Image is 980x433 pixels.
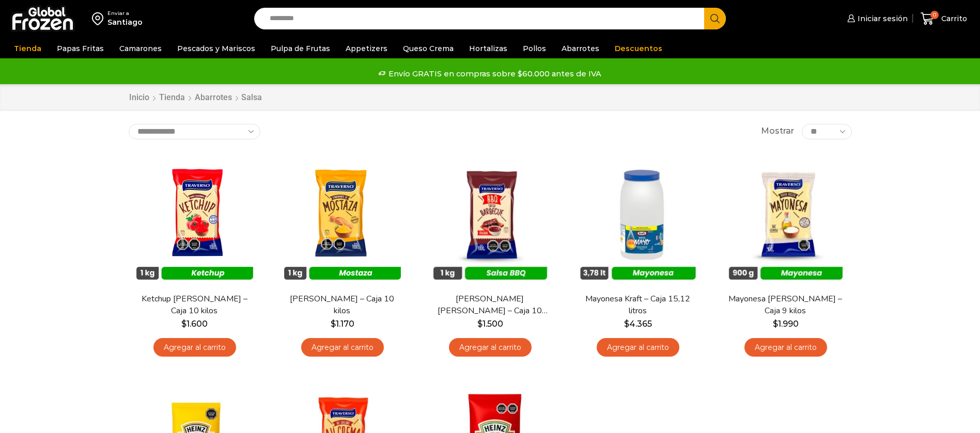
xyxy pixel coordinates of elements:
a: Agregar al carrito: “Mayonesa Traverso - Caja 9 kilos” [744,338,827,357]
a: Abarrotes [556,39,604,58]
a: [PERSON_NAME] – Caja 10 kilos [283,293,401,317]
a: Ketchup [PERSON_NAME] – Caja 10 kilos [135,293,254,317]
bdi: 1.600 [181,319,208,329]
a: Camarones [114,39,167,58]
span: $ [181,319,186,329]
a: Iniciar sesión [845,8,908,29]
span: Carrito [939,13,967,24]
a: Appetizers [340,39,393,58]
span: 0 [930,11,939,19]
a: Tienda [159,92,185,104]
span: $ [331,319,336,329]
a: Mayonesa [PERSON_NAME] – Caja 9 kilos [726,293,845,317]
a: Inicio [129,92,150,104]
span: $ [624,319,629,329]
a: Pollos [518,39,551,58]
span: $ [477,319,483,329]
h1: Salsa [241,92,262,102]
img: address-field-icon.svg [92,10,107,27]
a: [PERSON_NAME] [PERSON_NAME] – Caja 10 kilos [430,293,549,317]
a: Agregar al carrito: “Mostaza Traverso - Caja 10 kilos” [301,338,384,357]
div: Santiago [107,17,143,27]
span: $ [773,319,778,329]
a: Queso Crema [398,39,459,58]
nav: Breadcrumb [129,92,262,104]
a: 0 Carrito [918,7,970,31]
a: Mayonesa Kraft – Caja 15,12 litros [578,293,697,317]
a: Tienda [9,39,46,58]
a: Papas Fritas [52,39,109,58]
a: Pescados y Mariscos [172,39,260,58]
a: Hortalizas [464,39,512,58]
div: Enviar a [107,10,143,17]
a: Agregar al carrito: “Mayonesa Kraft - Caja 15,12 litros” [597,338,679,357]
a: Abarrotes [194,92,232,104]
a: Agregar al carrito: “Ketchup Traverso - Caja 10 kilos” [153,338,236,357]
span: Iniciar sesión [855,13,908,24]
a: Pulpa de Frutas [266,39,335,58]
span: Mostrar [761,125,794,137]
button: Search button [704,8,726,29]
bdi: 1.500 [477,319,503,329]
select: Pedido de la tienda [129,124,260,139]
bdi: 1.990 [773,319,799,329]
a: Agregar al carrito: “Salsa Barbacue Traverso - Caja 10 kilos” [449,338,532,357]
a: Descuentos [610,39,667,58]
bdi: 4.365 [624,319,652,329]
bdi: 1.170 [331,319,354,329]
